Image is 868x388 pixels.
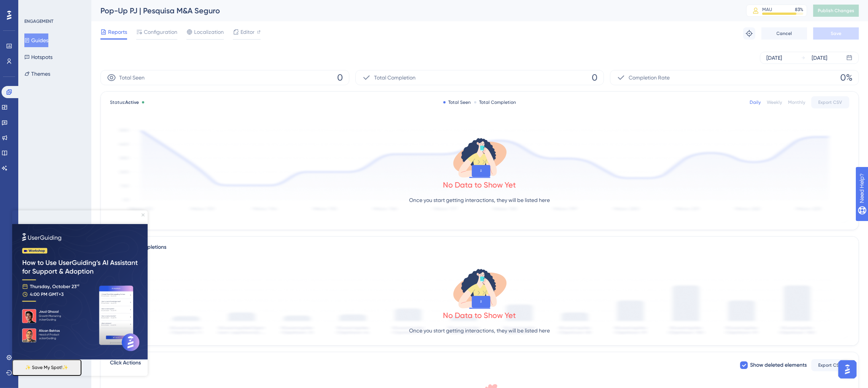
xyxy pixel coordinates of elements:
[592,72,597,84] span: 0
[750,99,761,105] div: Daily
[811,359,849,371] button: Export CSV
[474,99,516,105] div: Total Completion
[812,53,827,62] div: [DATE]
[443,99,471,105] div: Total Seen
[813,5,859,17] button: Publish Changes
[819,99,843,105] span: Export CSV
[144,27,177,37] span: Configuration
[337,72,343,84] span: 0
[818,8,854,14] span: Publish Changes
[194,27,224,37] span: Localization
[811,96,849,108] button: Export CSV
[443,180,516,190] div: No Data to Show Yet
[629,73,670,82] span: Completion Rate
[240,27,255,37] span: Editor
[108,27,127,37] span: Reports
[119,73,145,82] span: Total Seen
[788,99,805,105] div: Monthly
[777,30,792,37] span: Cancel
[795,6,803,13] div: 83 %
[409,326,550,335] p: Once you start getting interactions, they will be listed here
[750,361,807,370] span: Show deleted elements
[813,27,859,40] button: Save
[110,99,139,105] span: Status:
[18,2,48,11] span: Need Help?
[409,196,550,205] p: Once you start getting interactions, they will be listed here
[443,310,516,321] div: No Data to Show Yet
[836,358,859,381] iframe: UserGuiding AI Assistant Launcher
[24,50,53,64] button: Hotspots
[761,27,807,40] button: Cancel
[766,53,782,62] div: [DATE]
[125,100,139,105] span: Active
[762,6,772,13] div: MAU
[840,72,852,84] span: 0%
[819,362,843,368] span: Export CSV
[831,30,841,37] span: Save
[374,73,416,82] span: Total Completion
[767,99,782,105] div: Weekly
[24,18,53,24] div: ENGAGEMENT
[24,33,48,47] button: Guides
[24,67,50,81] button: Themes
[100,5,727,16] div: Pop-Up PJ | Pesquisa M&A Seguro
